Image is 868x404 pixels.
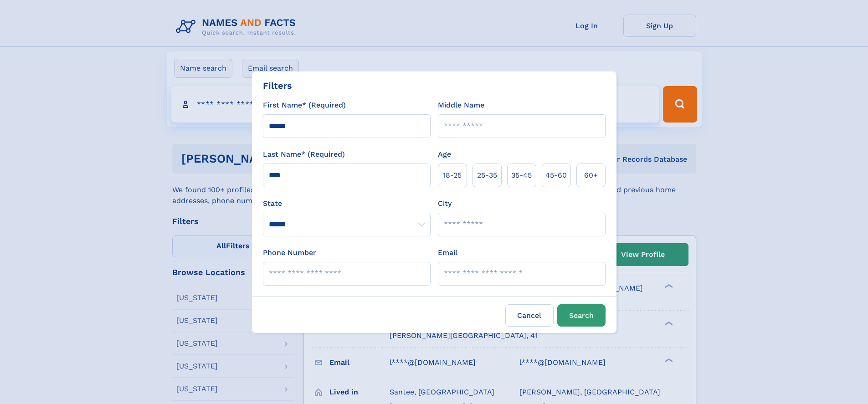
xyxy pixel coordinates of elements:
span: 45‑60 [545,170,567,181]
label: Phone Number [263,247,316,258]
label: Middle Name [438,100,484,111]
label: Cancel [505,304,554,327]
span: 18‑25 [443,170,462,181]
span: 25‑35 [477,170,497,181]
label: Last Name* (Required) [263,149,345,160]
span: 35‑45 [511,170,532,181]
span: 60+ [584,170,598,181]
label: Email [438,247,457,258]
div: Filters [263,79,292,92]
button: Search [557,304,606,327]
label: First Name* (Required) [263,100,346,111]
label: City [438,198,452,209]
label: State [263,198,431,209]
label: Age [438,149,451,160]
